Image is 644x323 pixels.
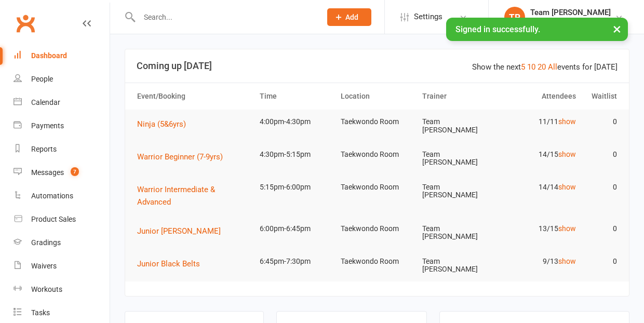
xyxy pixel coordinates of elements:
td: 14/14 [499,175,581,199]
a: Payments [14,114,110,138]
a: 10 [527,62,535,72]
td: 11/11 [499,110,581,134]
span: Junior Black Belts [137,259,200,268]
h3: Coming up [DATE] [137,61,618,71]
span: Warrior Intermediate & Advanced [137,185,215,207]
div: Waivers [31,262,57,270]
div: Show the next events for [DATE] [472,61,618,73]
div: People [31,75,53,83]
td: Team [PERSON_NAME] [418,249,499,282]
th: Waitlist [581,83,621,110]
a: Messages 7 [14,161,110,184]
span: Signed in successfully. [455,24,540,34]
td: 0 [581,249,621,274]
a: show [558,183,576,191]
a: show [558,117,576,126]
td: Taekwondo Room [336,110,418,134]
div: Workouts [31,285,62,293]
td: 0 [581,217,621,241]
td: Team [PERSON_NAME] [418,142,499,175]
div: Team [PERSON_NAME] [530,8,611,17]
a: show [558,224,576,233]
button: Warrior Intermediate & Advanced [137,183,250,208]
a: show [558,257,576,265]
a: Reports [14,138,110,161]
button: × [608,18,626,40]
span: Add [345,13,358,21]
a: 5 [521,62,525,72]
th: Time [255,83,337,110]
button: Junior [PERSON_NAME] [137,225,228,237]
a: Waivers [14,254,110,278]
div: Automations [31,192,73,200]
td: 4:00pm-4:30pm [255,110,337,134]
a: show [558,150,576,158]
td: 0 [581,142,621,167]
th: Trainer [418,83,499,110]
td: 13/15 [499,217,581,241]
span: Ninja (5&6yrs) [137,119,186,129]
td: Team [PERSON_NAME] [418,110,499,142]
a: 20 [538,62,546,72]
div: Team [PERSON_NAME] [530,17,611,26]
a: Clubworx [12,10,38,36]
div: Dashboard [31,51,67,60]
a: Calendar [14,91,110,114]
span: Settings [414,5,442,29]
button: Add [327,8,371,26]
span: 7 [71,167,79,176]
div: Calendar [31,98,60,106]
button: Warrior Beginner (7-9yrs) [137,151,230,163]
a: All [548,62,557,72]
a: Dashboard [14,44,110,68]
td: Taekwondo Room [336,249,418,274]
div: Reports [31,145,57,153]
div: Product Sales [31,215,76,223]
button: Ninja (5&6yrs) [137,118,193,130]
th: Event/Booking [132,83,255,110]
span: Junior [PERSON_NAME] [137,226,221,236]
div: Gradings [31,238,61,247]
a: People [14,68,110,91]
a: Workouts [14,278,110,301]
td: 4:30pm-5:15pm [255,142,337,167]
td: Taekwondo Room [336,217,418,241]
td: Team [PERSON_NAME] [418,217,499,249]
input: Search... [136,10,314,24]
div: Tasks [31,308,50,317]
td: 0 [581,110,621,134]
div: TP [504,7,525,28]
th: Attendees [499,83,581,110]
button: Junior Black Belts [137,258,207,270]
a: Product Sales [14,208,110,231]
td: 14/15 [499,142,581,167]
td: Taekwondo Room [336,142,418,167]
td: 6:45pm-7:30pm [255,249,337,274]
a: Automations [14,184,110,208]
span: Warrior Beginner (7-9yrs) [137,152,223,161]
td: 0 [581,175,621,199]
div: Messages [31,168,64,177]
div: Payments [31,122,64,130]
td: Taekwondo Room [336,175,418,199]
td: 9/13 [499,249,581,274]
a: Gradings [14,231,110,254]
td: 5:15pm-6:00pm [255,175,337,199]
td: Team [PERSON_NAME] [418,175,499,208]
th: Location [336,83,418,110]
td: 6:00pm-6:45pm [255,217,337,241]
